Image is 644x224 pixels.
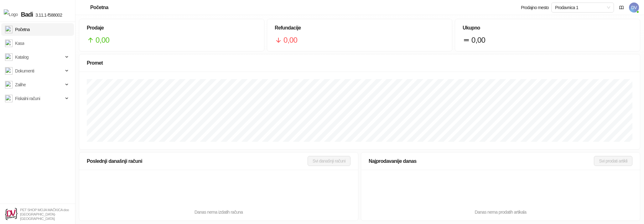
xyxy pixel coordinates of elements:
div: Danas nema prodatih artikala [371,209,630,216]
div: Početna [90,5,108,10]
div: Promet [87,59,632,67]
span: Zalihe [15,78,26,91]
span: Katalog [15,51,29,63]
span: 0,00 [96,34,109,46]
button: Svi današnji računi [308,156,351,166]
h5: Refundacije [275,24,444,32]
h5: Prodaje [87,24,257,32]
img: 64x64-companyLogo-b2da54f3-9bca-40b5-bf51-3603918ec158.png [5,208,18,220]
h5: Ukupno [463,24,632,32]
span: Dokumenti [15,65,34,77]
span: Badi [21,11,33,18]
a: Početna [5,23,30,36]
span: 0,00 [283,34,297,46]
span: Fiskalni računi [15,92,40,105]
a: Dokumentacija [616,3,626,13]
span: 3.11.1-f588002 [33,13,62,18]
div: Prodajno mesto [521,5,549,10]
span: Prodavnica 1 [555,3,610,12]
button: Svi prodati artikli [594,156,632,166]
small: PET SHOP MOJA MAČKICA doo [GEOGRAPHIC_DATA]-[GEOGRAPHIC_DATA] [20,208,69,221]
span: 0,00 [471,34,485,46]
div: Najprodavanije danas [369,157,594,165]
a: Kasa [5,37,24,50]
div: Poslednji današnji računi [87,157,308,165]
img: Logo [4,9,18,19]
div: Danas nema izdatih računa [89,209,348,216]
span: DV [629,3,639,13]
